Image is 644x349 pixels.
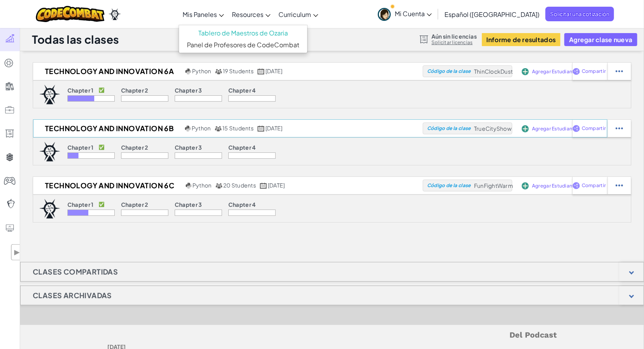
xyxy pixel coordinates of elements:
[582,183,606,188] span: Compartir
[185,126,191,132] img: python.png
[215,183,222,189] img: MultipleUsers.png
[228,144,256,150] p: Chapter 4
[374,2,436,26] a: Mi Cuenta
[222,124,254,132] span: 15 Students
[573,182,580,189] img: IconShare_Purple.svg
[232,10,263,19] span: Resources
[223,67,254,74] span: 19 Students
[223,182,256,189] span: 20 Students
[39,142,60,162] img: logo
[33,180,423,191] a: Technology and Innovation 6C Python 20 Students [DATE]
[474,125,511,132] span: TrueCityShow
[175,201,202,208] p: Chapter 3
[573,125,580,132] img: IconShare_Purple.svg
[616,182,623,189] img: IconStudentEllipsis.svg
[427,126,471,131] span: Código de la clase
[39,85,60,104] img: logo
[121,87,148,93] p: Chapter 2
[616,68,623,75] img: IconStudentEllipsis.svg
[215,69,222,74] img: MultipleUsers.png
[482,33,561,46] button: Informe de resultados
[32,32,119,47] h1: Todas las clases
[260,183,267,189] img: calendar.svg
[99,144,105,150] p: ✅
[33,123,423,134] a: Technology and Innovation 6B Python 15 Students [DATE]
[582,69,606,74] span: Compartir
[228,4,274,25] a: Resources
[228,201,256,208] p: Chapter 4
[268,182,285,189] span: [DATE]
[616,125,623,132] img: IconStudentEllipsis.svg
[378,8,391,21] img: avatar
[179,4,228,25] a: Mis Paneles
[67,87,94,93] p: Chapter 1
[228,87,256,93] p: Chapter 4
[179,27,307,39] a: Tablero de Maestros de Ozaria
[258,69,265,74] img: calendar.svg
[431,39,477,46] a: Solicitar licencias
[545,7,614,21] a: Solicitar una cotización
[185,69,191,74] img: python.png
[33,123,183,134] h2: Technology and Innovation 6B
[532,184,580,188] span: Agregar Estudiantes
[107,329,557,341] h5: Del Podcast
[21,262,130,282] h1: Clases compartidas
[186,183,192,189] img: python.png
[564,33,637,46] button: Agregar clase nueva
[427,69,471,74] span: Código de la clase
[265,124,282,132] span: [DATE]
[175,87,202,93] p: Chapter 3
[582,126,606,131] span: Compartir
[444,10,539,19] span: Español ([GEOGRAPHIC_DATA])
[431,33,477,39] span: Aún sin licencias
[183,10,217,19] span: Mis Paneles
[21,286,124,305] h1: Clases Archivadas
[532,126,580,131] span: Agregar Estudiantes
[532,69,580,74] span: Agregar Estudiantes
[522,125,529,132] img: IconAddStudents.svg
[274,4,322,25] a: Curriculum
[215,126,222,132] img: MultipleUsers.png
[395,9,432,18] span: Mi Cuenta
[99,201,105,208] p: ✅
[278,10,311,19] span: Curriculum
[39,199,60,219] img: logo
[474,68,513,75] span: ThinClockDust
[192,124,211,132] span: Python
[33,65,183,77] h2: Technology and Innovation 6A
[474,182,513,189] span: FunFightWarm
[99,87,105,93] p: ✅
[573,68,580,75] img: IconShare_Purple.svg
[33,65,423,77] a: Technology and Innovation 6A Python 19 Students [DATE]
[108,8,121,20] img: Ozaria
[175,144,202,150] p: Chapter 3
[179,39,307,51] a: Panel de Profesores de CodeCombat
[13,247,20,258] span: ▶
[192,67,211,74] span: Python
[522,68,529,75] img: IconAddStudents.svg
[192,182,211,189] span: Python
[427,183,471,188] span: Código de la clase
[265,67,282,74] span: [DATE]
[67,201,94,208] p: Chapter 1
[522,182,529,189] img: IconAddStudents.svg
[67,144,94,150] p: Chapter 1
[121,201,148,208] p: Chapter 2
[258,126,265,132] img: calendar.svg
[441,4,543,25] a: Español ([GEOGRAPHIC_DATA])
[121,144,148,150] p: Chapter 2
[36,6,105,22] img: CodeCombat logo
[33,180,184,191] h2: Technology and Innovation 6C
